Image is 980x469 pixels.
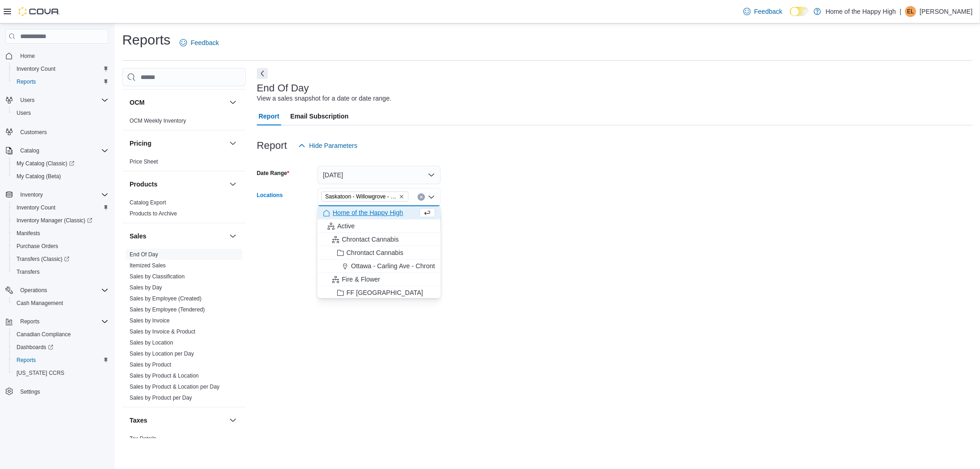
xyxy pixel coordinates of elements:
p: [PERSON_NAME] [920,6,973,17]
button: Taxes [130,416,226,425]
span: Home [17,50,108,62]
span: Ottawa - Carling Ave - Chrontact Cannabis [351,261,472,271]
h3: OCM [130,98,145,107]
span: Sales by Location per Day [130,350,194,357]
button: OCM [227,97,238,108]
span: Home [20,52,35,60]
a: Tax Details [130,435,157,442]
button: Sales [227,231,238,242]
span: EL [907,6,914,17]
span: Dashboards [17,344,53,351]
button: Home [2,49,112,62]
button: Inventory Count [9,62,112,75]
span: Users [17,95,108,106]
span: My Catalog (Classic) [17,160,74,167]
span: Manifests [17,230,40,237]
span: My Catalog (Classic) [13,158,108,169]
a: Catalog Export [130,199,166,206]
span: Inventory Count [17,204,56,211]
a: Settings [17,386,44,397]
span: My Catalog (Beta) [13,171,108,182]
a: Cash Management [13,298,67,309]
div: Pricing [122,156,246,171]
span: Feedback [754,7,782,16]
button: Reports [2,315,112,328]
a: My Catalog (Classic) [13,158,78,169]
a: Inventory Manager (Classic) [13,215,96,226]
span: Sales by Classification [130,273,185,280]
button: Catalog [2,144,112,157]
button: Catalog [17,145,43,156]
button: Chrontact Cannabis [317,246,441,260]
span: Users [13,107,108,119]
span: Sales by Invoice & Product [130,328,195,335]
span: Transfers [17,268,40,276]
span: Customers [20,129,47,136]
button: Users [9,107,112,119]
span: Dashboards [13,342,108,353]
button: Next [257,68,268,79]
a: Sales by Product & Location [130,373,199,379]
button: My Catalog (Beta) [9,170,112,183]
span: Sales by Invoice [130,317,170,324]
span: Sales by Product & Location [130,372,199,379]
a: Sales by Employee (Created) [130,295,202,302]
button: Inventory [2,188,112,201]
a: Sales by Product & Location per Day [130,384,220,390]
span: Inventory Manager (Classic) [17,217,92,224]
span: Home of the Happy High [333,208,403,217]
span: Purchase Orders [13,241,108,252]
span: Reports [13,76,108,87]
span: OCM Weekly Inventory [130,117,186,124]
span: Fire & Flower [342,275,380,284]
button: Taxes [227,415,238,426]
button: Operations [17,285,51,296]
button: Fire & Flower [317,273,441,286]
a: Inventory Count [13,63,59,74]
a: Sales by Day [130,284,162,291]
button: Reports [17,316,43,327]
span: Reports [17,316,108,327]
a: My Catalog (Classic) [9,157,112,170]
button: Active [317,220,441,233]
a: Itemized Sales [130,262,166,269]
span: Manifests [13,228,108,239]
span: Catalog Export [130,199,166,206]
button: Settings [2,385,112,398]
button: Users [17,95,38,106]
div: Taxes [122,433,246,459]
h3: Pricing [130,139,151,148]
span: Users [17,109,31,117]
a: OCM Weekly Inventory [130,118,186,124]
span: Transfers (Classic) [13,254,108,265]
h3: Products [130,180,158,189]
span: Active [337,221,355,231]
span: Saskatoon - Willowgrove - Fire & Flower [325,192,397,201]
button: Reports [9,354,112,367]
span: Canadian Compliance [17,331,71,338]
button: Purchase Orders [9,240,112,253]
span: Feedback [191,38,219,47]
button: Ottawa - Carling Ave - Chrontact Cannabis [317,260,441,273]
span: Reports [17,78,36,85]
span: Inventory Count [13,63,108,74]
h3: Sales [130,232,147,241]
button: Users [2,94,112,107]
span: Reports [17,356,36,364]
label: Locations [257,192,283,199]
span: Canadian Compliance [13,329,108,340]
span: Products to Archive [130,210,177,217]
button: Hide Parameters [295,136,361,155]
button: [US_STATE] CCRS [9,367,112,379]
a: Inventory Manager (Classic) [9,214,112,227]
button: FF [GEOGRAPHIC_DATA] [317,286,441,299]
img: Cova [18,7,60,16]
a: Canadian Compliance [13,329,74,340]
a: [US_STATE] CCRS [13,367,68,379]
span: Washington CCRS [13,367,108,379]
span: Sales by Day [130,284,162,291]
button: Pricing [130,139,226,148]
span: Reports [20,318,40,325]
a: Transfers (Classic) [9,253,112,266]
span: Chrontact Cannabis [342,235,399,244]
